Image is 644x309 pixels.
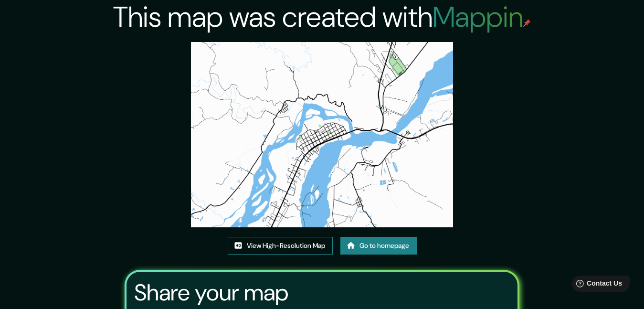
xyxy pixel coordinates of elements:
a: View High-Resolution Map [228,237,333,255]
iframe: Help widget launcher [559,272,633,298]
a: Go to homepage [340,237,417,255]
img: created-map [191,42,453,227]
img: mappin-pin [523,19,531,27]
h3: Share your map [134,279,288,306]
